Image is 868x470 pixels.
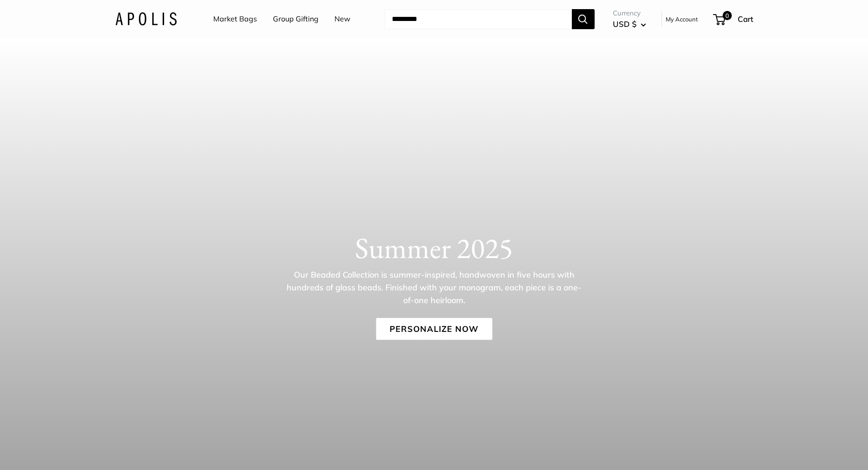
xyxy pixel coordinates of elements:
a: My Account [666,14,698,25]
button: USD $ [613,17,646,31]
input: Search... [385,9,572,29]
a: New [334,12,350,26]
a: Market Bags [213,12,257,26]
p: Our Beaded Collection is summer-inspired, handwoven in five hours with hundreds of glass beads. F... [286,268,582,306]
img: Apolis [115,12,177,26]
a: 0 Cart [714,12,753,26]
span: USD $ [613,19,637,29]
a: Personalize Now [376,318,492,340]
span: 0 [722,11,731,20]
span: Cart [738,14,753,24]
a: Group Gifting [273,12,318,26]
button: Search [572,9,595,29]
h1: Summer 2025 [115,230,753,265]
span: Currency [613,7,646,20]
